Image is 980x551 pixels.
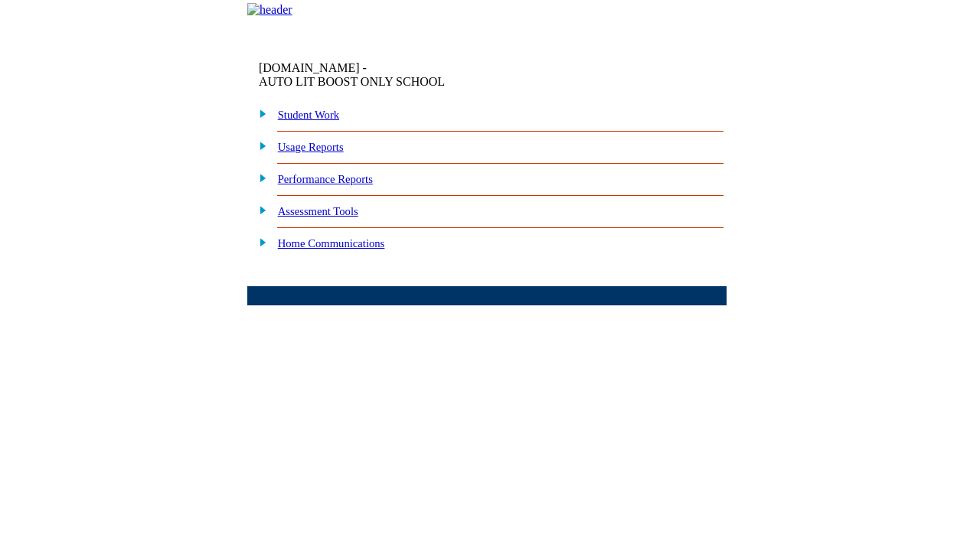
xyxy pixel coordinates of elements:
[278,109,339,121] a: Student Work
[259,75,445,88] nobr: AUTO LIT BOOST ONLY SCHOOL
[259,61,541,89] td: [DOMAIN_NAME] -
[247,3,292,17] img: header
[278,237,385,249] a: Home Communications
[278,173,373,185] a: Performance Reports
[278,141,344,153] a: Usage Reports
[251,171,267,184] img: plus.gif
[278,205,358,217] a: Assessment Tools
[251,235,267,249] img: plus.gif
[251,139,267,152] img: plus.gif
[251,203,267,217] img: plus.gif
[251,106,267,120] img: plus.gif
